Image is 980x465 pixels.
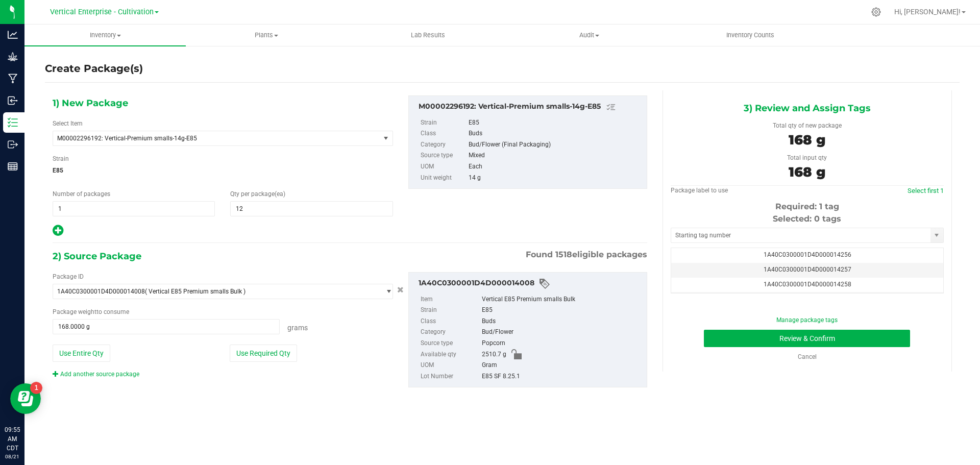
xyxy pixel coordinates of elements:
[5,425,20,453] p: 09:55 AM CDT
[789,164,825,180] span: 168 g
[397,31,459,40] span: Lab Results
[53,163,393,178] span: E85
[482,294,642,305] div: Vertical E85 Premium smalls Bulk
[24,31,186,40] span: Inventory
[764,251,851,258] span: 1A40C0300001D4D000014256
[421,294,480,305] label: Item
[53,249,141,264] span: 2) Source Package
[469,173,641,184] div: 14 g
[773,214,841,224] span: Selected: 0 tags
[78,308,96,315] span: weight
[394,283,407,298] button: Cancel button
[713,31,788,40] span: Inventory Counts
[53,308,129,315] span: Package to consume
[482,371,642,382] div: E85 SF 8.25.1
[421,139,467,151] label: Category
[53,371,139,378] a: Add another source package
[789,132,825,148] span: 168 g
[671,228,930,242] input: Starting tag number
[482,316,642,327] div: Buds
[482,360,642,371] div: Gram
[230,190,285,198] span: Qty per package
[469,161,641,173] div: Each
[421,150,467,161] label: Source type
[231,202,392,216] input: 12
[764,266,851,273] span: 1A40C0300001D4D000014257
[53,154,69,163] label: Strain
[8,30,18,40] inline-svg: Analytics
[57,135,363,142] span: M00002296192: Vertical-Premium smalls-14g-E85
[8,161,18,172] inline-svg: Reports
[469,117,641,129] div: E85
[8,117,18,128] inline-svg: Inventory
[145,288,246,295] span: ( Vertical E85 Premium smalls Bulk )
[419,101,642,113] div: M00002296192: Vertical-Premium smalls-14g-E85
[764,281,851,288] span: 1A40C0300001D4D000014258
[469,128,641,139] div: Buds
[421,349,480,360] label: Available qty
[287,324,308,332] span: Grams
[30,382,42,394] iframe: Resource center unread badge
[776,316,838,324] a: Manage package tags
[798,353,817,360] a: Cancel
[775,202,839,211] span: Required: 1 tag
[8,52,18,62] inline-svg: Grow
[53,229,63,236] span: Add new output
[773,122,842,129] span: Total qty of new package
[53,202,214,216] input: 1
[421,338,480,349] label: Source type
[671,187,728,194] span: Package label to use
[186,31,347,40] span: Plants
[230,345,297,362] button: Use Required Qty
[526,249,647,261] span: Found eligible packages
[24,25,186,46] a: Inventory
[469,150,641,161] div: Mixed
[45,61,143,76] h4: Create Package(s)
[421,173,467,184] label: Unit weight
[10,383,41,414] iframe: Resource center
[57,288,145,295] span: 1A40C0300001D4D000014008
[670,25,831,46] a: Inventory Counts
[787,154,827,161] span: Total input qty
[894,8,961,16] span: Hi, [PERSON_NAME]!
[53,320,279,334] input: 168.0000 g
[421,128,467,139] label: Class
[380,131,393,145] span: select
[53,345,110,362] button: Use Entire Qty
[380,284,393,299] span: select
[744,101,871,116] span: 3) Review and Assign Tags
[421,305,480,316] label: Strain
[8,74,18,84] inline-svg: Manufacturing
[50,8,154,16] span: Vertical Enterprise - Cultivation
[421,316,480,327] label: Class
[347,25,508,46] a: Lab Results
[704,330,910,347] button: Review & Confirm
[421,161,467,173] label: UOM
[186,25,347,46] a: Plants
[421,360,480,371] label: UOM
[421,117,467,129] label: Strain
[419,278,642,290] div: 1A40C0300001D4D000014008
[8,95,18,106] inline-svg: Inbound
[508,25,670,46] a: Audit
[509,31,669,40] span: Audit
[275,190,285,198] span: (ea)
[469,139,641,151] div: Bud/Flower (Final Packaging)
[8,139,18,150] inline-svg: Outbound
[482,338,642,349] div: Popcorn
[421,371,480,382] label: Lot Number
[908,187,944,194] a: Select first 1
[870,7,883,17] div: Manage settings
[53,119,83,128] label: Select Item
[482,349,506,360] span: 2510.7 g
[53,95,128,111] span: 1) New Package
[555,250,572,259] span: 1518
[421,327,480,338] label: Category
[53,190,110,198] span: Number of packages
[482,327,642,338] div: Bud/Flower
[5,453,20,460] p: 08/21
[930,228,943,242] span: select
[53,273,84,280] span: Package ID
[482,305,642,316] div: E85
